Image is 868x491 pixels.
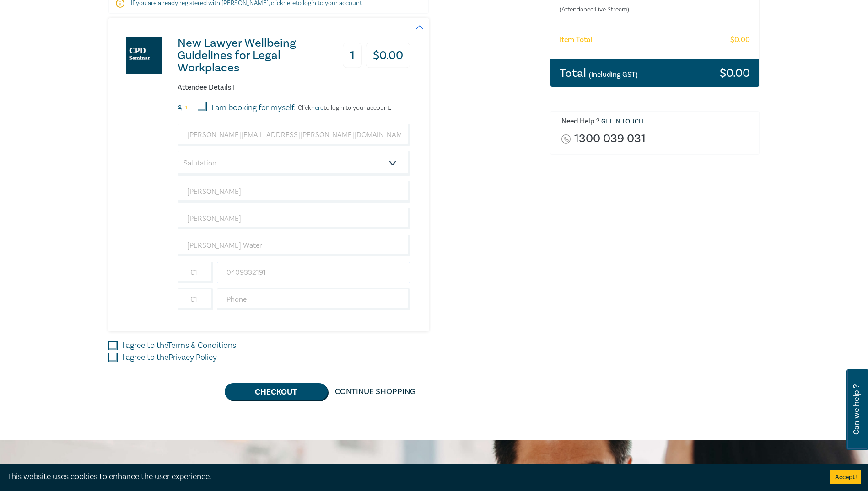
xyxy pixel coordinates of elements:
[168,352,217,363] a: Privacy Policy
[601,117,643,126] a: Get in touch
[217,288,410,310] input: Phone
[574,133,646,145] a: 1300 039 031
[126,37,162,74] img: New Lawyer Wellbeing Guidelines for Legal Workplaces
[167,340,236,351] a: Terms & Conditions
[852,375,861,444] span: Can we help ?
[830,470,861,484] button: Accept cookies
[217,262,410,283] input: Mobile*
[328,383,423,400] a: Continue Shopping
[560,36,593,44] h6: Item Total
[178,208,410,229] input: Last Name*
[211,102,296,114] label: I am booking for myself.
[178,124,410,146] input: Attendee Email*
[343,43,362,68] h3: 1
[311,104,323,112] a: here
[366,43,410,68] h3: $ 0.00
[178,262,213,283] input: +61
[296,104,391,112] p: Click to login to your account.
[589,70,638,79] small: (Including GST)
[561,117,753,126] h6: Need Help ? .
[7,471,817,483] div: This website uses cookies to enhance the user experience.
[560,67,638,79] h3: Total
[178,288,213,310] input: +61
[178,235,410,256] input: Company
[185,105,187,111] small: 1
[178,181,410,203] input: First Name*
[720,67,750,79] h3: $ 0.00
[122,340,236,352] label: I agree to the
[225,383,328,400] button: Checkout
[178,37,328,74] h3: New Lawyer Wellbeing Guidelines for Legal Workplaces
[122,352,217,363] label: I agree to the
[178,83,410,92] h6: Attendee Details 1
[560,5,714,14] small: (Attendance: Live Stream )
[730,36,750,44] h6: $ 0.00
